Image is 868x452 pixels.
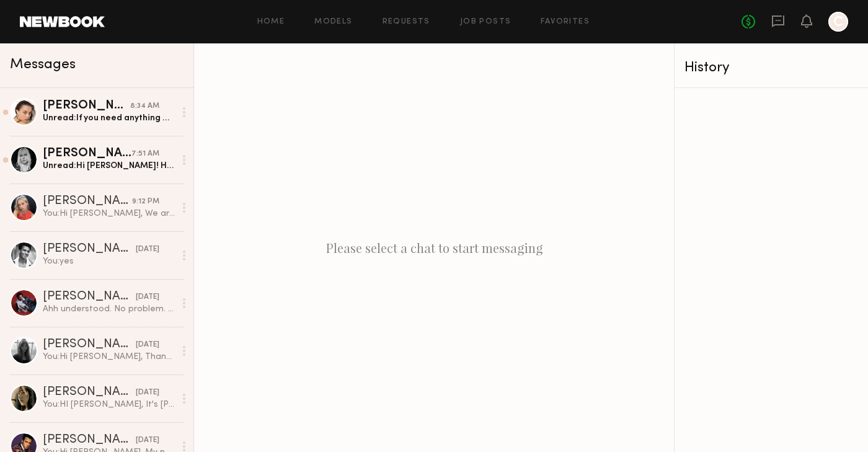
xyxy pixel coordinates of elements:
div: You: yes [43,255,175,267]
div: [DATE] [136,339,159,351]
div: [DATE] [136,387,159,399]
div: [PERSON_NAME] [43,291,136,303]
div: [PERSON_NAME] [43,148,131,160]
div: Unread: Hi [PERSON_NAME]! Hope you are well. I’m already booked for [DATE] unfortunately. Would l... [43,160,175,172]
a: Requests [383,18,430,26]
a: Job Posts [460,18,511,26]
div: [PERSON_NAME] [43,339,136,351]
div: 8:34 AM [130,100,159,112]
div: History [684,61,858,75]
div: [PERSON_NAME] [43,243,136,255]
div: 7:51 AM [131,148,159,160]
div: [PERSON_NAME] [43,386,136,399]
div: [PERSON_NAME] [43,195,132,208]
a: Models [314,18,352,26]
div: [DATE] [136,291,159,303]
div: [DATE] [136,244,159,255]
div: You: Hi [PERSON_NAME], Thanks for letting me know. Unfortunately, [DATE] is only day we can do. W... [43,351,175,363]
a: Home [257,18,285,26]
div: Ahh understood. No problem. Would definitely love to work please let me know if you have any othe... [43,303,175,315]
div: [PERSON_NAME] [43,100,130,112]
div: [DATE] [136,435,159,446]
div: Unread: If you need anything more you can check my ig @alwaysbecara [43,112,175,124]
div: Please select a chat to start messaging [194,43,674,452]
div: 9:12 PM [132,196,159,208]
div: [PERSON_NAME] [43,434,136,446]
div: You: HI [PERSON_NAME], It's [PERSON_NAME] from Eòlas again - [DOMAIN_NAME][URL]. We wanted to boo... [43,399,175,410]
span: Messages [10,58,76,72]
div: You: Hi [PERSON_NAME], We are a tiny responsible sweater brand based in [GEOGRAPHIC_DATA] called ... [43,208,175,219]
a: Favorites [541,18,590,26]
a: C [828,12,848,32]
